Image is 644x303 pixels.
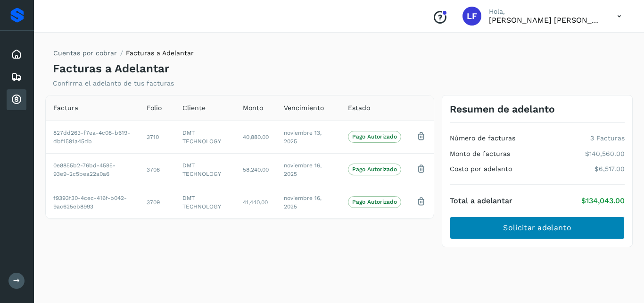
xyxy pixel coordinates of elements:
span: Solicitar adelanto [503,223,571,233]
h4: Número de facturas [450,134,515,142]
span: Monto [243,103,263,113]
p: Hola, [489,8,602,16]
span: Estado [348,103,370,113]
nav: breadcrumb [53,48,194,62]
td: DMT TECHNOLOGY [175,153,236,186]
p: $140,560.00 [585,150,625,158]
h4: Facturas a Adelantar [53,62,169,76]
span: 41,440.00 [243,199,268,206]
p: Luis Felipe Salamanca Lopez [489,16,602,25]
span: Vencimiento [284,103,324,113]
span: 40,880.00 [243,134,269,140]
p: Pago Autorizado [352,133,397,140]
span: Facturas a Adelantar [126,49,194,57]
td: DMT TECHNOLOGY [175,186,236,218]
p: $134,043.00 [581,196,625,205]
span: noviembre 13, 2025 [284,130,322,145]
span: 58,240.00 [243,166,269,173]
div: Cuentas por cobrar [7,89,26,110]
span: Folio [147,103,162,113]
td: 3709 [139,186,175,218]
span: noviembre 16, 2025 [284,195,322,210]
p: Pago Autorizado [352,199,397,205]
div: Embarques [7,67,26,87]
h3: Resumen de adelanto [450,103,555,115]
p: $6,517.00 [594,165,625,173]
a: Cuentas por cobrar [53,49,117,57]
p: Pago Autorizado [352,166,397,173]
span: noviembre 16, 2025 [284,162,322,177]
td: 827dd263-f7ea-4c08-b619-dbf1591a45db [46,121,139,153]
td: f9393f30-4cec-416f-b042-9ac625eb8993 [46,186,139,218]
h4: Costo por adelanto [450,165,512,173]
button: Solicitar adelanto [450,216,625,239]
p: Confirma el adelanto de tus facturas [53,79,174,87]
h4: Total a adelantar [450,196,512,205]
span: Cliente [182,103,206,113]
h4: Monto de facturas [450,150,510,158]
p: 3 Facturas [590,134,625,142]
td: 0e8855b2-76bd-4595-93e9-2c5bea22a0a6 [46,153,139,186]
td: 3708 [139,153,175,186]
td: 3710 [139,121,175,153]
div: Inicio [7,44,26,65]
span: Factura [53,103,78,113]
td: DMT TECHNOLOGY [175,121,236,153]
